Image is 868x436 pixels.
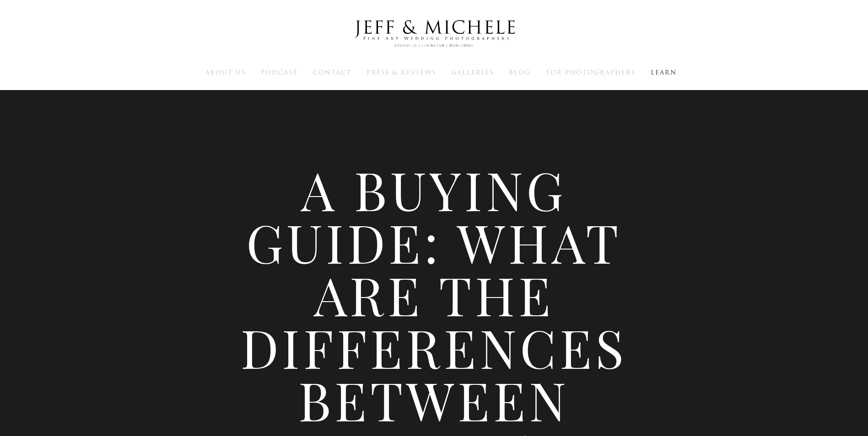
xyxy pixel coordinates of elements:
[313,68,351,76] a: Contact
[205,68,246,76] a: About Us
[509,68,531,76] a: Blog
[651,68,677,76] a: Learn
[546,68,636,76] a: For Photographers
[261,68,298,76] a: Podcast
[451,68,494,76] a: Galleries
[367,68,436,76] a: Press & Reviews
[343,11,526,56] img: Louisville Wedding Photographers - Jeff & Michele Wedding Photographers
